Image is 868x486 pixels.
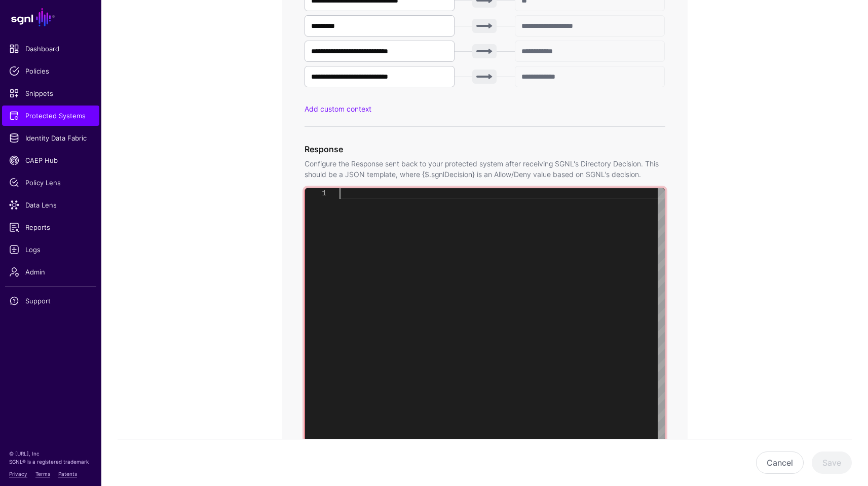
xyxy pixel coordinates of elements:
a: Add custom context [305,105,371,113]
a: SGNL [6,6,95,28]
span: Reports [9,222,92,232]
a: Snippets [2,83,99,103]
p: SGNL® is a registered trademark [9,458,92,466]
span: Identity Data Fabric [9,133,92,143]
span: Dashboard [9,44,92,54]
a: Dashboard [2,39,99,59]
a: Terms [35,471,50,477]
a: Protected Systems [2,106,99,126]
p: © [URL], Inc [9,449,92,458]
h3: Response [305,143,665,155]
span: Support [9,296,92,306]
span: Logs [9,245,92,255]
span: Policy Lens [9,178,92,188]
a: Policy Lens [2,172,99,193]
div: 1 [305,188,326,199]
a: Privacy [9,471,27,477]
a: Policies [2,61,99,81]
a: Identity Data Fabric [2,128,99,148]
p: Configure the Response sent back to your protected system after receiving SGNL's Directory Decisi... [305,158,665,180]
a: Admin [2,262,99,282]
a: CAEP Hub [2,150,99,170]
span: CAEP Hub [9,155,92,165]
span: Protected Systems [9,111,92,121]
a: Reports [2,217,99,237]
span: Data Lens [9,200,92,210]
a: Patents [58,471,77,477]
button: Cancel [756,452,804,474]
a: Logs [2,239,99,260]
span: Snippets [9,88,92,98]
span: Admin [9,267,92,277]
a: Data Lens [2,195,99,215]
span: Policies [9,66,92,76]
